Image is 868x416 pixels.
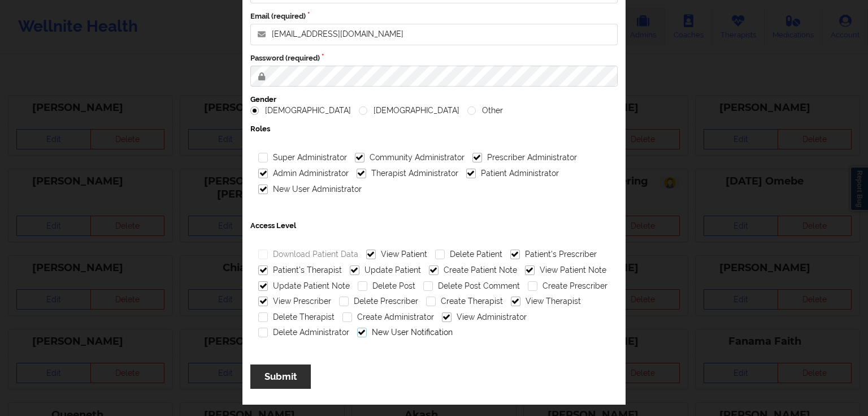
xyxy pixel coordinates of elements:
label: Update Patient [350,265,421,275]
label: Access Level [250,221,618,231]
label: Create Prescriber [528,281,607,291]
label: New User Notification [357,328,453,337]
label: Delete Prescriber [339,297,418,306]
label: Admin Administrator [258,169,349,178]
label: Community Administrator [355,153,465,162]
label: Delete Post Comment [423,281,520,291]
label: Patient's Therapist [258,265,342,275]
label: Create Patient Note [429,265,517,275]
label: Prescriber Administrator [472,153,577,162]
label: View Prescriber [258,297,331,306]
label: View Administrator [442,312,527,322]
label: Patient's Prescriber [510,250,597,259]
label: [DEMOGRAPHIC_DATA] [359,106,459,115]
label: Delete Administrator [258,328,349,337]
label: New User Administrator [258,185,362,194]
label: Create Administrator [342,312,434,322]
label: View Patient [366,250,427,259]
label: Delete Therapist [258,312,335,322]
label: Create Therapist [426,297,503,306]
label: Update Patient Note [258,281,350,291]
label: Email (required) [250,11,618,22]
label: View Therapist [511,297,581,306]
label: Gender [250,95,618,105]
label: Download Patient Data [258,250,358,259]
label: Other [467,106,503,115]
button: Submit [250,364,311,389]
label: Therapist Administrator [357,169,458,178]
label: [DEMOGRAPHIC_DATA] [250,106,351,115]
label: Password (required) [250,53,618,63]
label: Super Administrator [258,153,347,162]
label: View Patient Note [525,265,606,275]
input: Email address [250,24,618,45]
label: Delete Patient [435,250,502,259]
label: Delete Post [358,281,415,291]
label: Patient Administrator [466,169,559,178]
label: Roles [250,124,618,134]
